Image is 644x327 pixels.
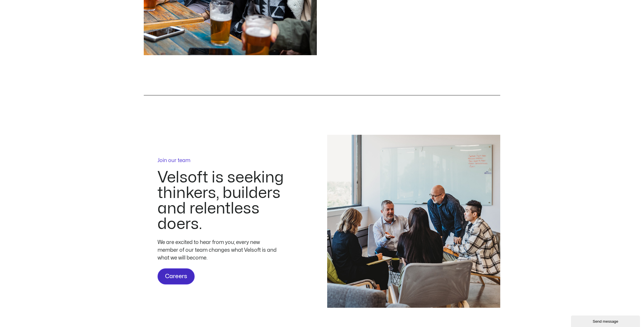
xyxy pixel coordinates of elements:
[327,135,500,308] img: About Velsoft
[165,272,187,281] span: Careers
[158,238,278,262] div: We are excited to hear from you; every new member of our team changes what Velsoft is and what we...
[158,268,195,284] a: Careers
[158,170,303,232] h2: Velsoft is seeking thinkers, builders and relentless doers.
[571,314,641,327] iframe: chat widget
[158,158,303,163] p: Join our team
